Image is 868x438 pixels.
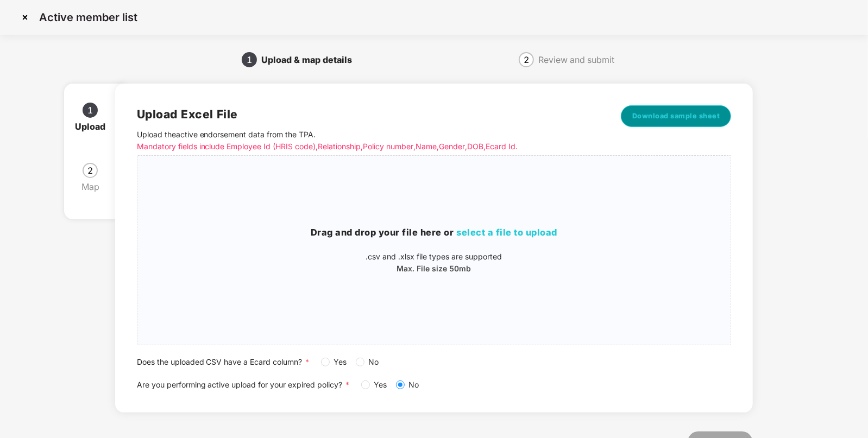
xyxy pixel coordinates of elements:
span: 2 [87,166,93,175]
span: Download sample sheet [632,111,720,122]
p: Max. File size 50mb [137,263,731,275]
span: 1 [247,55,252,64]
span: Yes [370,379,392,391]
p: .csv and .xlsx file types are supported [137,251,731,263]
span: select a file to upload [457,227,558,238]
span: No [364,356,383,368]
span: Drag and drop your file here orselect a file to upload.csv and .xlsx file types are supportedMax.... [137,156,731,345]
p: Active member list [39,11,137,24]
span: 2 [524,55,529,64]
div: Upload & map details [261,51,361,68]
button: Download sample sheet [621,105,732,127]
div: Map [81,178,108,195]
div: Does the uploaded CSV have a Ecard column? [137,356,732,368]
h2: Upload Excel File [137,105,583,123]
div: Are you performing active upload for your expired policy? [137,379,732,391]
div: Upload [75,118,114,135]
div: Review and submit [538,51,614,68]
img: svg+xml;base64,PHN2ZyBpZD0iQ3Jvc3MtMzJ4MzIiIHhtbG5zPSJodHRwOi8vd3d3LnczLm9yZy8yMDAwL3N2ZyIgd2lkdG... [16,9,34,26]
h3: Drag and drop your file here or [137,226,731,240]
p: Upload the active endorsement data from the TPA . [137,129,583,153]
span: 1 [87,106,93,115]
p: Mandatory fields include Employee Id (HRIS code), Relationship, Policy number, Name, Gender, DOB,... [137,141,583,153]
span: Yes [330,356,351,368]
span: No [405,379,424,391]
